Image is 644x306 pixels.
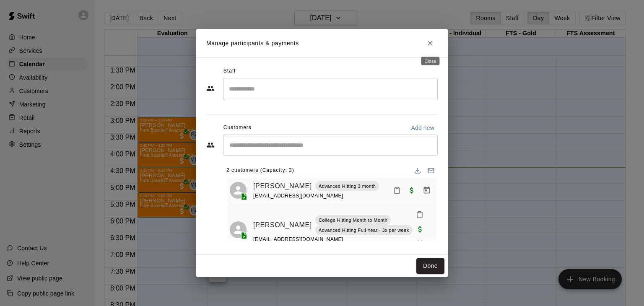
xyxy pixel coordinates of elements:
[206,39,299,48] p: Manage participants & payments
[423,36,438,51] button: Close
[416,258,444,274] button: Done
[230,221,247,238] div: Chris Dandrea
[411,124,434,132] p: Add new
[253,220,312,231] a: [PERSON_NAME]
[419,183,434,198] button: Manage bookings & payment
[319,217,387,224] p: College Hitting Month to Month
[226,164,294,177] span: 2 customers (Capacity: 3)
[413,225,428,232] span: Waived payment
[253,193,343,199] span: [EMAIL_ADDRESS][DOMAIN_NAME]
[411,164,424,177] button: Download list
[413,207,427,222] button: Mark attendance
[253,236,343,242] span: [EMAIL_ADDRESS][DOMAIN_NAME]
[424,164,438,177] button: Email participants
[223,121,252,135] span: Customers
[421,57,439,65] div: Close
[413,237,428,252] button: Manage bookings & payment
[206,84,215,93] svg: Staff
[223,135,438,156] div: Start typing to search customers...
[319,227,409,234] p: Advanced Hitting Full Year - 3x per week
[408,121,438,135] button: Add new
[253,181,312,192] a: [PERSON_NAME]
[390,183,404,197] button: Mark attendance
[404,187,419,194] span: Paid with Credit
[223,65,236,78] span: Staff
[319,183,376,190] p: Advanced Hitting 3 month
[206,141,215,149] svg: Customers
[230,182,247,199] div: Andrew Bode
[223,78,438,100] div: Search staff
